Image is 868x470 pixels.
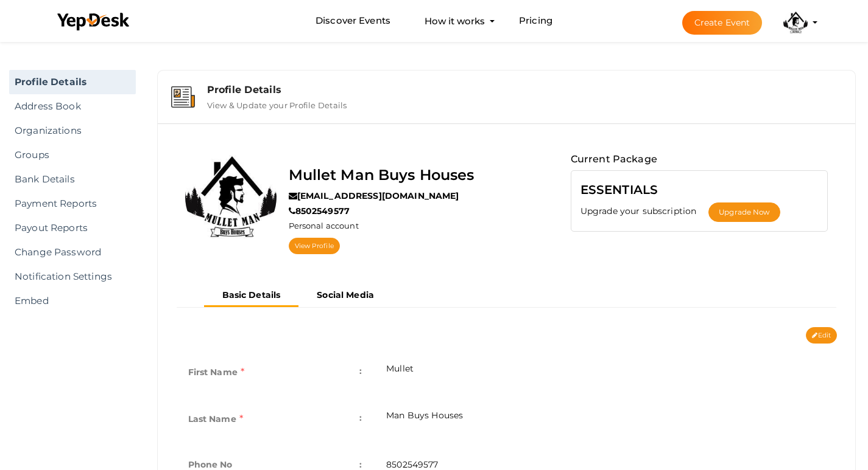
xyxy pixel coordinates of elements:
[9,70,136,94] a: Profile Details
[9,192,136,216] a: Payment Reports
[708,202,780,222] button: Upgrade Now
[783,10,808,35] img: CLYNULF6_small.jpeg
[421,10,489,32] button: How it works
[806,327,837,344] button: Edit
[9,167,136,192] a: Bank Details
[580,180,658,199] label: ESSENTIALS
[289,220,359,232] label: Personal account
[519,10,552,32] a: Pricing
[164,101,850,112] a: Profile Details View & Update your Profile Details
[289,238,340,254] a: View Profile
[317,289,374,300] b: Social Media
[188,409,244,429] label: Last Name
[359,362,362,379] span: :
[359,409,362,426] span: :
[682,11,763,35] button: Create Event
[374,350,837,397] td: Mullet
[580,205,709,217] label: Upgrade your subscription
[185,151,277,243] img: CLYNULF6_normal.jpeg
[9,94,136,119] a: Address Book
[171,86,195,108] img: event-details.svg
[289,164,475,187] label: Mullet Man Buys Houses
[298,285,392,305] button: Social Media
[9,216,136,240] a: Payout Reports
[289,190,459,202] label: [EMAIL_ADDRESS][DOMAIN_NAME]
[571,151,657,167] label: Current Package
[9,143,136,167] a: Groups
[204,285,299,307] button: Basic Details
[207,95,347,110] label: View & Update your Profile Details
[207,84,842,95] div: Profile Details
[9,240,136,264] a: Change Password
[222,289,281,300] b: Basic Details
[9,119,136,143] a: Organizations
[374,397,837,444] td: Man Buys Houses
[289,205,350,217] label: 8502549577
[316,10,390,32] a: Discover Events
[9,264,136,289] a: Notification Settings
[9,289,136,313] a: Embed
[188,362,245,382] label: First Name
